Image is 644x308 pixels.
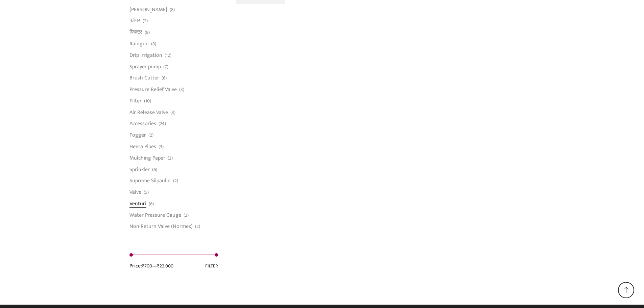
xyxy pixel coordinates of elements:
a: [PERSON_NAME] [129,4,167,15]
span: (10) [144,98,151,104]
div: Price: — [129,262,173,270]
a: फॉगर [129,15,140,27]
a: Accessories [129,118,156,129]
a: Fogger [129,129,146,141]
span: (5) [144,189,149,196]
span: (2) [148,132,153,139]
span: (7) [163,64,168,70]
a: Heera Pipes [129,141,156,152]
a: Brush Cutter [129,72,159,84]
a: Non Return Valve (Normex) [129,221,193,230]
span: (6) [162,75,167,81]
span: (2) [173,177,178,184]
a: Drip Irrigation [129,49,162,61]
span: (2) [143,18,148,24]
span: (2) [195,223,200,230]
span: (8) [151,41,156,47]
a: Supreme Silpaulin [129,175,171,187]
span: ₹22,000 [157,262,173,270]
button: Filter [205,262,218,270]
span: (3) [159,143,164,150]
a: Venturi [129,198,146,209]
a: Valve [129,187,141,198]
span: (12) [165,52,171,59]
a: Water Pressure Gauge [129,209,181,221]
a: Air Release Valve [129,106,168,118]
span: (9) [145,29,150,36]
a: Sprinkler [129,164,150,175]
span: (24) [159,120,166,127]
a: Raingun [129,38,149,49]
span: (6) [152,166,157,173]
span: ₹700 [142,262,152,270]
span: (6) [149,200,154,207]
a: Sprayer pump [129,61,161,72]
a: Pressure Relief Valve [129,84,177,95]
span: (2) [184,212,189,219]
span: (3) [170,109,175,116]
span: (8) [170,6,175,13]
a: Filter [129,95,142,106]
span: (3) [179,86,184,93]
span: (2) [168,155,173,162]
a: Mulching Paper [129,152,165,164]
a: फिल्टर [129,27,142,38]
